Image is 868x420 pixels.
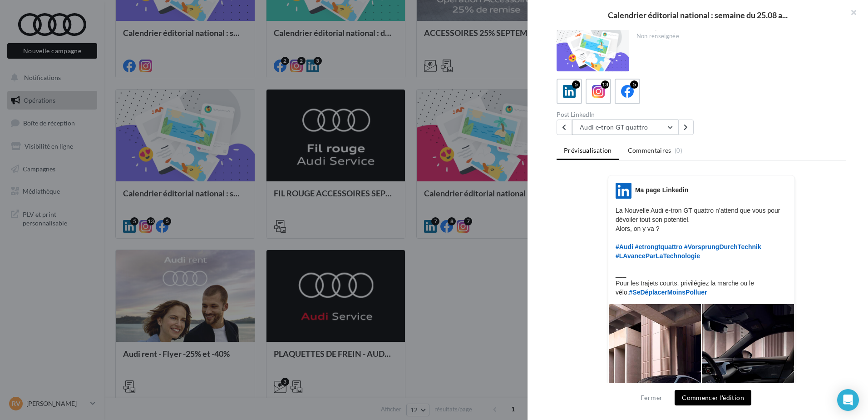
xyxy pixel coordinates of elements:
div: Post LinkedIn [557,111,698,118]
div: 5 [572,80,580,89]
span: (0) [675,147,682,154]
span: #etrongtquattro [635,243,682,250]
span: #LAvanceParLaTechnologie [616,252,700,260]
span: Calendrier éditorial national : semaine du 25.08 a... [608,11,788,19]
button: Fermer [637,392,666,403]
p: La Nouvelle Audi e-tron GT quattro n’attend que vous pour dévoiler tout son potentiel. Alors, on ... [616,206,787,297]
span: #Audi [616,243,633,250]
div: 13 [601,80,609,89]
span: #VorsprungDurchTechnik [684,243,761,250]
span: #SeDéplacerMoinsPolluer [629,289,707,296]
button: Audi e-tron GT quattro [572,120,678,135]
div: Description [636,24,839,30]
div: 5 [630,80,638,89]
div: Open Intercom Messenger [837,389,859,411]
div: Ma page Linkedin [635,185,688,195]
span: Commentaires [628,146,671,155]
div: Non renseignée [636,32,839,40]
button: Commencer l'édition [675,390,751,405]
